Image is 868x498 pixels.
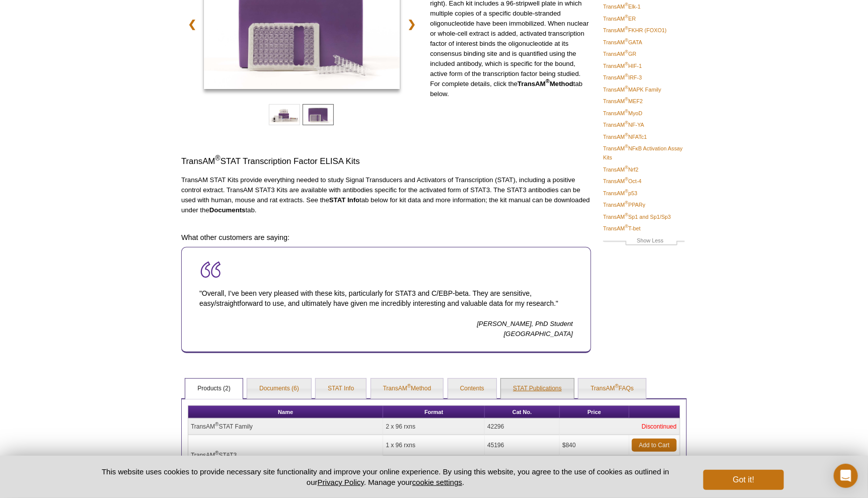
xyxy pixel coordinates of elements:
a: STAT Info [316,379,366,399]
a: TransAM®HIF-1 [603,61,642,70]
a: STAT Publications [501,379,574,399]
td: TransAM STAT3 [188,435,383,476]
a: TransAM®T-bet [603,224,641,233]
td: Discontinued [560,419,680,435]
sup: ® [546,78,550,85]
th: Price [560,406,629,419]
a: TransAM®Method [371,379,444,399]
a: TransAM®FAQs [578,379,646,399]
sup: ® [625,3,628,8]
a: TransAM®Oct-4 [603,177,641,186]
a: TransAM®GATA [603,38,642,47]
sup: ® [625,189,628,194]
a: TransAM®ER [603,14,636,23]
sup: ® [615,383,618,389]
p: This website uses cookies to provide necessary site functionality and improve your online experie... [84,466,687,487]
sup: ® [625,97,628,102]
sup: ® [625,212,628,217]
a: Products (2) [185,379,242,399]
sup: ® [625,121,628,126]
p: [PERSON_NAME], PhD Student [GEOGRAPHIC_DATA] [199,319,573,339]
a: Show Less [603,236,685,247]
a: TransAM®GR [603,49,636,58]
button: Got it! [703,470,784,490]
sup: ® [625,224,628,229]
sup: ® [215,154,220,162]
sup: ® [625,26,628,31]
a: TransAM®Sp1 and Sp1/Sp3 [603,212,671,221]
a: TransAM®NFATc1 [603,132,647,141]
a: ❯ [401,13,422,36]
sup: ® [625,50,628,55]
td: 42296 [485,419,560,435]
a: Add to Cart [632,439,677,452]
a: TransAM®MAPK Family [603,85,661,94]
a: TransAM®IRF-3 [603,73,642,82]
th: Name [188,406,383,419]
sup: ® [215,422,219,427]
a: TransAM®PPARγ [603,200,645,209]
h4: What other customers are saying: [181,233,591,242]
td: 45196 [485,435,560,456]
strong: STAT Info [329,196,359,204]
a: TransAM®MyoD [603,109,642,118]
a: TransAM®FKHR (FOXO1) [603,26,667,35]
a: Contents [448,379,496,399]
a: Privacy Policy [318,478,364,486]
sup: ® [215,450,219,456]
td: 1 x 96 rxns [383,435,485,456]
sup: ® [625,73,628,78]
sup: ® [625,85,628,90]
sup: ® [407,383,411,389]
a: TransAM®Elk-1 [603,2,641,11]
a: ❮ [181,13,203,36]
a: TransAM®p53 [603,189,637,198]
sup: ® [625,165,628,170]
strong: TransAM Method [518,80,573,88]
a: Documents (6) [247,379,311,399]
a: TransAM®MEF2 [603,97,643,106]
sup: ® [625,144,628,149]
p: "Overall, I’ve been very pleased with these kits, particularly for STAT3 and C/EBP-beta. They are... [199,279,573,318]
a: TransAM®NFκB Activation Assay Kits [603,144,685,162]
td: 2 x 96 rxns [383,419,485,435]
sup: ® [625,201,628,206]
td: TransAM STAT Family [188,419,383,435]
sup: ® [625,14,628,19]
h3: TransAM STAT Transcription Factor ELISA Kits [181,155,591,168]
a: TransAM®NF-YA [603,120,644,129]
sup: ® [625,109,628,114]
sup: ® [625,177,628,182]
strong: Documents [209,206,246,214]
button: cookie settings [412,478,462,486]
sup: ® [625,132,628,137]
a: TransAM®Nrf2 [603,165,638,174]
th: Cat No. [485,406,560,419]
sup: ® [625,61,628,66]
sup: ® [625,38,628,43]
td: $840 [560,435,629,456]
th: Format [383,406,485,419]
p: TransAM STAT Kits provide everything needed to study Signal Transducers and Activators of Transcr... [181,175,591,215]
div: Open Intercom Messenger [834,464,858,488]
